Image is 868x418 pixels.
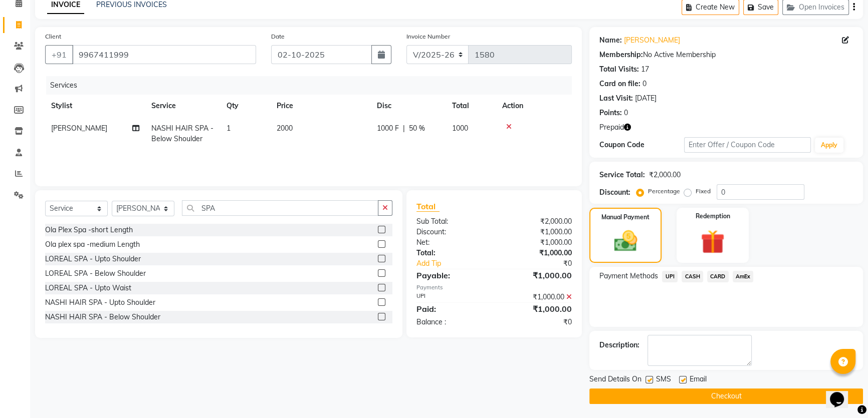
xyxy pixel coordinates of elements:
[409,237,494,248] div: Net:
[589,388,863,404] button: Checkout
[656,374,671,386] span: SMS
[151,124,213,143] span: NASHI HAIR SPA - Below Shoulder
[815,138,843,153] button: Apply
[409,248,494,258] div: Total:
[690,374,707,386] span: Email
[494,269,579,281] div: ₹1,000.00
[377,123,399,134] span: 1000 F
[45,225,133,235] div: Ola Plex Spa -short Length
[494,216,579,227] div: ₹2,000.00
[826,378,858,408] iframe: chat widget
[409,317,494,327] div: Balance :
[707,271,729,282] span: CARD
[607,228,644,254] img: _cash.svg
[409,303,494,315] div: Paid:
[649,170,681,180] div: ₹2,000.00
[599,187,630,198] div: Discount:
[599,108,622,118] div: Points:
[641,64,649,75] div: 17
[409,216,494,227] div: Sub Total:
[599,50,853,60] div: No Active Membership
[662,271,678,282] span: UPI
[599,93,633,104] div: Last Visit:
[452,124,468,133] span: 1000
[221,95,271,117] th: Qty
[599,122,624,133] span: Prepaid
[642,79,646,89] div: 0
[446,95,496,117] th: Total
[684,137,811,153] input: Enter Offer / Coupon Code
[145,95,221,117] th: Service
[406,32,450,41] label: Invoice Number
[45,45,73,64] button: +91
[45,239,140,250] div: Ola plex spa -medium Length
[696,212,730,221] label: Redemption
[271,95,371,117] th: Price
[409,123,425,134] span: 50 %
[599,79,640,89] div: Card on file:
[271,32,285,41] label: Date
[403,123,405,134] span: |
[45,268,146,279] div: LOREAL SPA - Below Shoulder
[624,108,628,118] div: 0
[733,271,754,282] span: AmEx
[496,95,572,117] th: Action
[416,283,572,292] div: Payments
[46,76,579,95] div: Services
[45,297,155,308] div: NASHI HAIR SPA - Upto Shoulder
[682,271,703,282] span: CASH
[45,95,145,117] th: Stylist
[599,170,645,180] div: Service Total:
[409,292,494,302] div: UPI
[45,283,131,293] div: LOREAL SPA - Upto Waist
[635,93,657,104] div: [DATE]
[45,254,141,264] div: LOREAL SPA - Upto Shoulder
[494,248,579,258] div: ₹1,000.00
[696,187,711,196] label: Fixed
[72,45,256,64] input: Search by Name/Mobile/Email/Code
[599,35,622,46] div: Name:
[409,269,494,281] div: Payable:
[371,95,446,117] th: Disc
[182,200,378,216] input: Search or Scan
[409,258,509,269] a: Add Tip
[648,187,680,196] label: Percentage
[45,312,160,322] div: NASHI HAIR SPA - Below Shoulder
[599,64,639,75] div: Total Visits:
[494,292,579,302] div: ₹1,000.00
[599,50,643,60] div: Membership:
[624,35,680,46] a: [PERSON_NAME]
[508,258,579,269] div: ₹0
[494,227,579,237] div: ₹1,000.00
[599,340,639,350] div: Description:
[589,374,641,386] span: Send Details On
[494,303,579,315] div: ₹1,000.00
[601,213,649,222] label: Manual Payment
[599,271,658,281] span: Payment Methods
[494,237,579,248] div: ₹1,000.00
[227,124,231,133] span: 1
[599,140,684,150] div: Coupon Code
[416,201,440,212] span: Total
[494,317,579,327] div: ₹0
[409,227,494,237] div: Discount:
[45,32,61,41] label: Client
[693,227,732,257] img: _gift.svg
[277,124,293,133] span: 2000
[51,124,107,133] span: [PERSON_NAME]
